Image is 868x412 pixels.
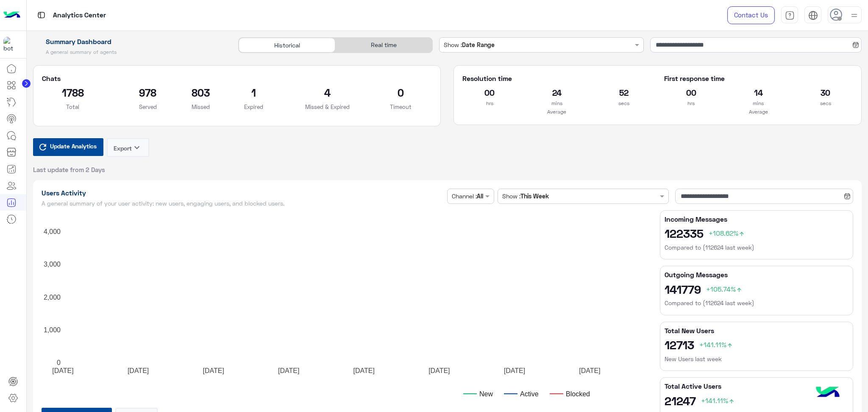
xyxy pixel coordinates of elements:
h2: 4 [298,86,357,99]
h5: Resolution time [462,74,651,83]
h2: 12713 [665,338,849,351]
h2: 122335 [665,226,849,240]
img: hulul-logo.png [813,378,843,408]
p: secs [597,99,651,108]
text: 4,000 [43,228,60,235]
p: secs [798,99,853,108]
img: profile [849,10,860,21]
h5: Incoming Messages [665,215,849,223]
a: tab [781,6,798,24]
h1: Users Activity [42,189,444,197]
h2: 978 [117,86,179,99]
span: +141.11% [701,396,735,404]
p: Served [117,103,179,111]
p: Missed & Expired [298,103,357,111]
p: Missed [192,103,210,111]
img: tab [785,11,795,20]
p: Total [42,103,104,111]
h2: 24 [530,86,584,99]
a: Contact Us [727,6,775,24]
text: 3,000 [43,261,60,268]
text: [DATE] [504,367,525,374]
h2: 52 [597,86,651,99]
span: Last update from 2 Days [33,165,105,174]
text: 2,000 [43,293,60,301]
span: +105.74% [706,285,743,293]
text: [DATE] [579,367,600,374]
h5: First response time [664,74,853,83]
text: 1,000 [43,326,60,333]
h2: 14 [731,86,785,99]
h5: Outgoing Messages [665,270,849,279]
div: Historical [239,38,335,53]
h5: Total New Users [665,326,849,335]
h2: 30 [798,86,853,99]
text: [DATE] [52,367,73,374]
h2: 1 [223,86,285,99]
h6: Compared to (112624 last week) [665,299,849,307]
i: keyboard_arrow_down [132,142,142,153]
h2: 0 [370,86,432,99]
span: +141.11% [699,340,733,348]
text: [DATE] [428,367,450,374]
p: Analytics Center [53,10,106,21]
span: +108.62% [709,229,745,237]
text: [DATE] [353,367,374,374]
text: New [479,390,493,397]
div: Real time [335,38,432,53]
h5: Total Active Users [665,382,849,390]
h6: New Users last week [665,355,849,363]
p: hrs [462,99,517,108]
text: [DATE] [127,367,148,374]
h1: Summary Dashboard [33,37,229,46]
p: Average [462,108,651,116]
text: Blocked [566,390,590,397]
img: Logo [3,6,20,24]
h5: A general summary of agents [33,49,229,56]
text: Active [520,390,539,397]
h5: A general summary of your user activity: new users, engaging users, and blocked users. [42,200,444,207]
button: Update Analytics [33,138,103,156]
h2: 803 [192,86,210,99]
h2: 21247 [665,394,849,407]
text: [DATE] [203,367,224,374]
text: 0 [57,359,61,366]
img: tab [808,11,818,20]
img: 1403182699927242 [3,37,19,52]
h5: Chats [42,74,432,83]
span: Update Analytics [48,140,99,152]
p: Timeout [370,103,432,111]
h2: 00 [664,86,718,99]
p: Average [664,108,853,116]
h2: 1788 [42,86,104,99]
p: mins [731,99,785,108]
p: Expired [223,103,285,111]
p: hrs [664,99,718,108]
h6: Compared to (112624 last week) [665,243,849,252]
text: [DATE] [278,367,299,374]
button: Exportkeyboard_arrow_down [107,138,149,157]
img: tab [36,10,47,20]
p: mins [530,99,584,108]
h2: 141779 [665,282,849,296]
h2: 00 [462,86,517,99]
